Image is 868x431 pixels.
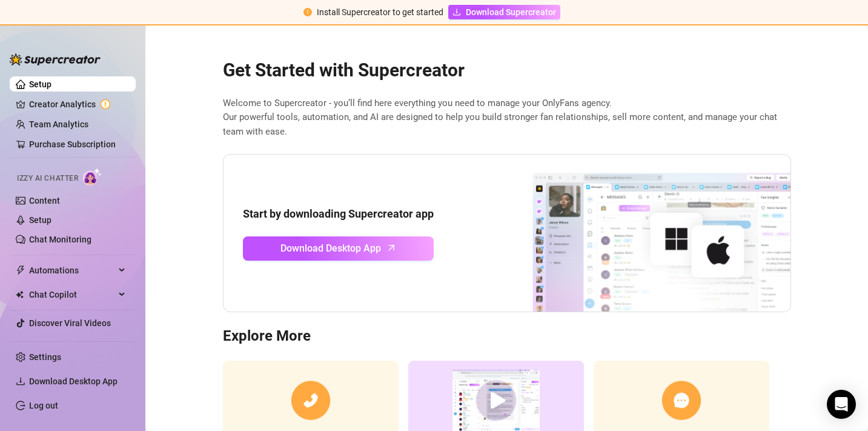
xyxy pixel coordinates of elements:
img: download app [488,155,790,312]
span: Chat Copilot [29,285,115,304]
a: Log out [29,401,58,410]
h2: Get Started with Supercreator [223,59,791,82]
div: Open Intercom Messenger [827,390,856,419]
span: Izzy AI Chatter [17,173,78,184]
a: Creator Analytics exclamation-circle [29,95,126,114]
a: Discover Viral Videos [29,318,111,328]
a: Chat Monitoring [29,235,91,244]
a: Download Desktop Apparrow-up [243,236,434,261]
span: exclamation-circle [303,8,312,16]
span: Download Desktop App [29,376,118,386]
a: Content [29,196,60,205]
img: Chat Copilot [16,290,24,299]
span: download [452,8,461,16]
h3: Explore More [223,327,791,346]
a: Settings [29,352,61,362]
a: Purchase Subscription [29,139,116,149]
a: Setup [29,79,51,89]
span: thunderbolt [16,266,25,275]
span: Automations [29,261,115,280]
span: Download Desktop App [280,241,381,256]
a: Setup [29,215,51,225]
span: Download Supercreator [466,5,556,19]
span: Welcome to Supercreator - you’ll find here everything you need to manage your OnlyFans agency. Ou... [223,96,791,139]
img: logo-BBDzfeDw.svg [10,53,101,65]
a: Team Analytics [29,119,88,129]
strong: Start by downloading Supercreator app [243,207,434,220]
span: arrow-up [385,241,399,255]
span: Install Supercreator to get started [317,7,443,17]
span: download [16,376,25,386]
img: AI Chatter [83,168,102,185]
a: Download Supercreator [448,5,560,19]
